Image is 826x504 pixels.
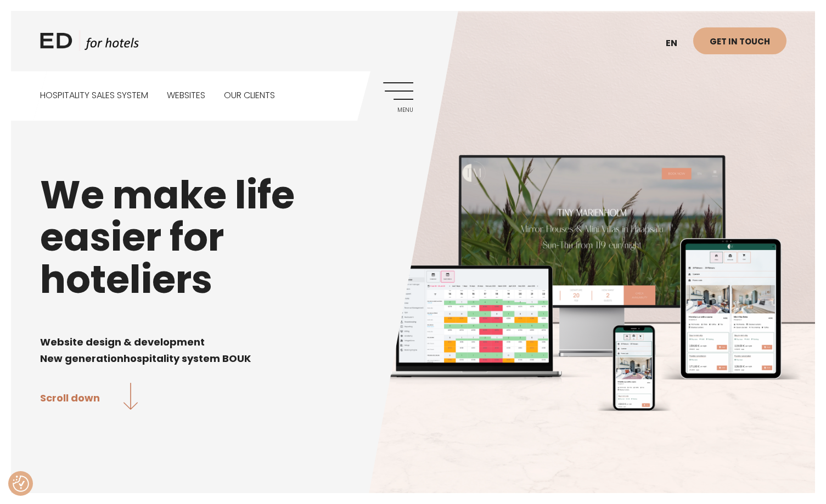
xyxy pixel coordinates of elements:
[4,16,171,100] iframe: profile
[40,335,205,365] span: Website design & development New generation
[40,317,786,366] div: Page 1
[40,30,139,58] a: ED HOTELS
[13,475,29,492] img: Revisit consent button
[40,383,138,412] a: Scroll down
[40,174,786,301] h1: We make life easier for hoteliers
[383,107,413,114] span: Menu
[383,82,413,112] a: Menu
[40,71,148,120] a: Hospitality sales system
[13,475,29,492] button: Consent Preferences
[660,30,693,57] a: en
[167,71,205,120] a: Websites
[123,352,251,365] span: hospitality system BOUK
[693,27,786,54] a: Get in touch
[224,71,275,120] a: Our clients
